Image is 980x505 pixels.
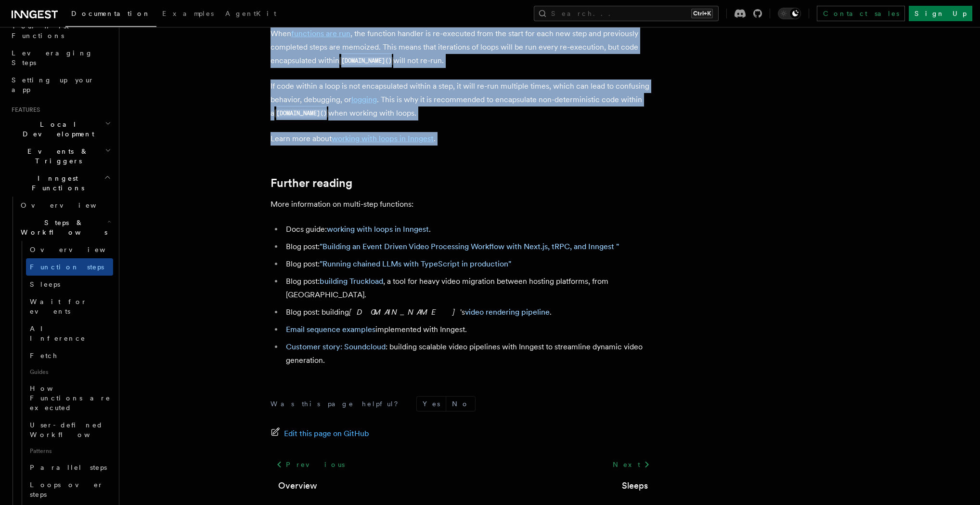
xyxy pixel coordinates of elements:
p: Learn more about . [271,132,656,146]
span: User-defined Workflows [30,421,116,439]
a: working with loops in Inngest [332,134,434,143]
button: Events & Triggers [8,143,113,170]
span: Steps & Workflows [17,218,107,237]
li: : building scalable video pipelines with Inngest to streamline dynamic video generation. [283,340,656,367]
li: Blog post: building 's . [283,306,656,319]
a: Sleeps [26,276,113,293]
span: Setting up your app [12,76,94,93]
button: Local Development [8,116,113,143]
a: Examples [156,3,219,26]
span: Inngest Functions [8,173,104,193]
p: More information on multi-step functions: [271,198,656,211]
code: [DOMAIN_NAME]() [339,57,393,65]
span: Examples [162,10,214,17]
li: Blog post: [283,257,656,271]
span: Local Development [8,120,105,139]
a: Sign Up [909,6,972,21]
a: AI Inference [26,320,113,347]
span: Sleeps [30,280,60,288]
span: Fetch [30,352,58,359]
button: Steps & Workflows [17,214,113,241]
a: How Functions are executed [26,380,113,416]
a: Your first Functions [8,17,113,44]
span: How Functions are executed [30,385,111,412]
button: Yes [417,397,446,411]
button: Inngest Functions [8,170,113,197]
a: AgentKit [219,3,282,26]
a: Parallel steps [26,459,113,476]
span: Edit this page on GitHub [284,427,369,440]
a: building Truckload [320,277,383,286]
a: Leveraging Steps [8,44,113,71]
a: Next [607,456,656,473]
li: Blog post: [283,240,656,253]
span: Patterns [26,443,113,459]
a: Sleeps [622,479,648,492]
button: No [446,397,475,411]
span: Documentation [71,10,151,17]
a: Documentation [65,3,156,27]
a: working with loops in Inngest [327,225,429,234]
p: Was this page helpful? [271,399,405,409]
button: Search...Ctrl+K [534,6,719,21]
span: Overview [21,201,120,209]
span: AgentKit [225,10,276,17]
a: Fetch [26,347,113,364]
span: Function steps [30,263,104,271]
code: [DOMAIN_NAME]() [274,109,328,118]
a: Overview [17,197,113,214]
a: Further reading [271,176,352,190]
a: functions are run [291,29,350,38]
a: Contact sales [817,6,905,21]
span: AI Inference [30,325,86,342]
a: Wait for events [26,293,113,320]
span: Wait for events [30,298,87,315]
a: Overview [26,241,113,258]
button: Toggle dark mode [778,8,801,19]
span: Features [8,106,40,114]
li: Docs guide: . [283,223,656,236]
span: Loops over steps [30,481,103,498]
span: Leveraging Steps [12,49,93,66]
a: "Running chained LLMs with TypeScript in production" [320,259,511,268]
a: Function steps [26,258,113,276]
a: Email sequence examples [286,325,375,334]
a: Loops over steps [26,476,113,503]
a: "Building an Event Driven Video Processing Workflow with Next.js, tRPC, and Inngest " [320,242,619,251]
p: When , the function handler is re-executed from the start for each new step and previously comple... [271,27,656,68]
span: Events & Triggers [8,146,105,166]
a: Customer story: Soundcloud [286,342,386,351]
a: User-defined Workflows [26,416,113,443]
span: Overview [30,246,129,253]
span: Parallel steps [30,464,107,471]
a: Previous [271,456,350,473]
li: Blog post: , a tool for heavy video migration between hosting platforms, from [GEOGRAPHIC_DATA]. [283,275,656,302]
li: implemented with Inngest. [283,323,656,336]
a: Overview [278,479,317,492]
p: If code within a loop is not encapsulated within a step, it will re-run multiple times, which can... [271,80,656,120]
a: logging [351,95,377,104]
em: [DOMAIN_NAME] [349,307,460,317]
a: video rendering pipeline [465,307,550,317]
a: Setting up your app [8,71,113,98]
kbd: Ctrl+K [691,9,713,18]
span: Guides [26,364,113,380]
a: Edit this page on GitHub [271,427,369,440]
